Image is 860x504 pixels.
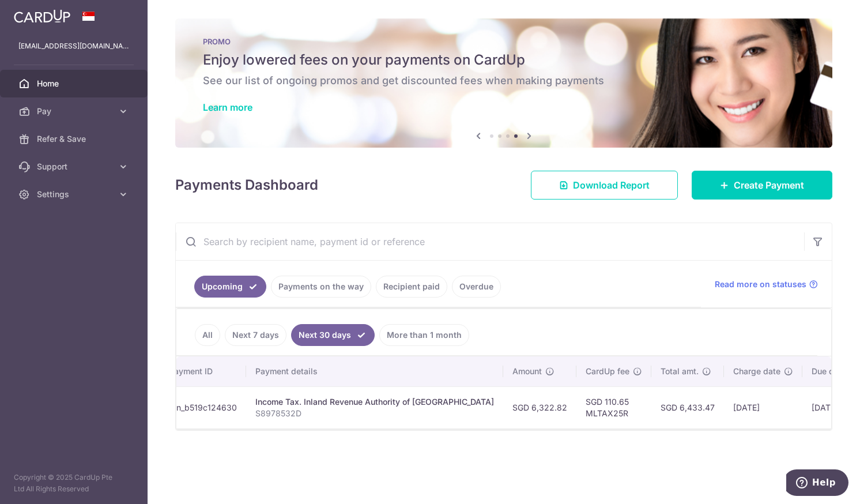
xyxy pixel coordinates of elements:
[661,366,699,377] span: Total amt.
[512,366,542,377] span: Amount
[225,324,286,346] a: Next 7 days
[715,279,818,290] a: Read more on statuses
[160,356,246,386] th: Payment ID
[255,396,494,408] div: Income Tax. Inland Revenue Authority of [GEOGRAPHIC_DATA]
[734,178,804,192] span: Create Payment
[255,408,494,419] p: S8978532D
[37,161,113,172] span: Support
[651,386,724,428] td: SGD 6,433.47
[379,324,469,346] a: More than 1 month
[14,9,70,23] img: CardUp
[573,178,650,192] span: Download Report
[203,101,252,113] a: Learn more
[203,37,805,46] p: PROMO
[203,74,805,88] h6: See our list of ongoing promos and get discounted fees when making payments
[724,386,802,428] td: [DATE]
[37,106,113,117] span: Pay
[203,51,805,69] h5: Enjoy lowered fees on your payments on CardUp
[175,175,318,195] h4: Payments Dashboard
[195,324,220,346] a: All
[37,133,113,145] span: Refer & Save
[37,78,113,89] span: Home
[37,189,113,200] span: Settings
[715,279,806,290] span: Read more on statuses
[586,366,629,377] span: CardUp fee
[175,18,832,148] img: Latest Promos banner
[246,356,503,386] th: Payment details
[194,276,266,298] a: Upcoming
[176,223,804,260] input: Search by recipient name, payment id or reference
[503,386,576,428] td: SGD 6,322.82
[531,171,678,200] a: Download Report
[452,276,501,298] a: Overdue
[576,386,651,428] td: SGD 110.65 MLTAX25R
[291,324,375,346] a: Next 30 days
[786,469,848,498] iframe: Opens a widget where you can find more information
[376,276,447,298] a: Recipient paid
[160,386,246,428] td: txn_b519c124630
[692,171,832,200] a: Create Payment
[18,40,129,52] p: [EMAIL_ADDRESS][DOMAIN_NAME]
[271,276,371,298] a: Payments on the way
[733,366,780,377] span: Charge date
[812,366,846,377] span: Due date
